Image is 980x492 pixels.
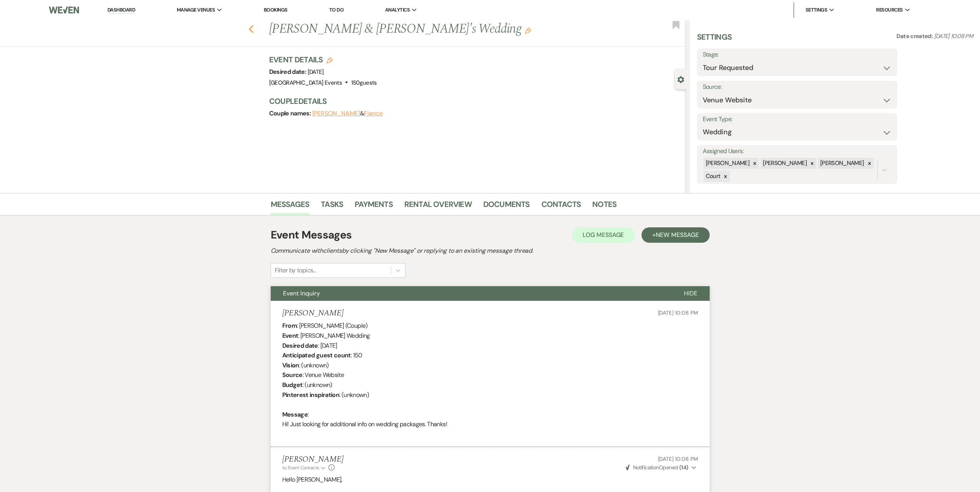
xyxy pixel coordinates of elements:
[806,6,828,14] span: Settings
[642,227,709,243] button: +New Message
[896,32,934,40] span: Date created:
[583,231,624,239] span: Log Message
[282,342,318,350] b: Desired date
[269,68,308,76] span: Desired date:
[677,75,684,83] button: Close lead details
[656,231,699,239] span: New Message
[704,171,722,182] div: Court
[275,266,316,275] div: Filter by topics...
[282,464,327,471] button: to: Event Contacts
[351,79,377,87] span: 150 guests
[107,7,135,14] a: Dashboard
[282,351,351,359] b: Anticipated guest count
[355,198,393,215] a: Payments
[269,109,312,117] span: Couple names:
[329,7,343,13] a: To Do
[271,246,710,255] h2: Communicate with clients by clicking "New Message" or replying to an existing message thread.
[271,227,352,243] h1: Event Messages
[49,2,79,18] img: Weven Logo
[658,309,698,316] span: [DATE] 10:08 PM
[312,110,360,117] button: [PERSON_NAME]
[321,198,343,215] a: Tasks
[282,465,319,471] span: to: Event Contacts
[282,455,343,464] h5: [PERSON_NAME]
[385,6,410,14] span: Analytics
[308,68,324,76] span: [DATE]
[312,110,383,117] span: &
[271,286,672,301] button: Event Inquiry
[269,96,678,107] h3: Couple Details
[658,455,698,462] span: [DATE] 10:08 PM
[404,198,472,215] a: Rental Overview
[703,146,891,157] label: Assigned Users:
[483,198,530,215] a: Documents
[703,82,891,93] label: Source:
[282,321,698,439] div: : [PERSON_NAME] (Couple) : [PERSON_NAME] Wedding : [DATE] : 150 : (unknown) : Venue Website : (un...
[282,361,299,369] b: Vision
[271,198,310,215] a: Messages
[525,27,531,34] button: Edit
[697,32,732,48] h3: Settings
[818,158,865,169] div: [PERSON_NAME]
[761,158,808,169] div: [PERSON_NAME]
[282,332,298,340] b: Event
[269,54,377,65] h3: Event Details
[364,110,383,117] button: Fiance
[626,464,689,471] span: Opened
[672,286,710,301] button: Hide
[633,464,659,471] span: Notification
[282,410,308,419] b: Message
[282,475,698,485] p: Hello [PERSON_NAME],
[282,391,340,399] b: Pinterest inspiration
[541,198,581,215] a: Contacts
[269,20,600,38] h1: [PERSON_NAME] & [PERSON_NAME]'s Wedding
[704,158,751,169] div: [PERSON_NAME]
[282,309,343,318] h5: [PERSON_NAME]
[177,6,215,14] span: Manage Venues
[282,371,303,379] b: Source
[703,49,891,60] label: Stage:
[282,322,297,330] b: From
[684,289,697,297] span: Hide
[572,227,635,243] button: Log Message
[283,289,320,297] span: Event Inquiry
[282,381,303,389] b: Budget
[703,114,891,125] label: Event Type:
[876,6,903,14] span: Resources
[264,7,288,13] a: Bookings
[625,464,698,472] button: NotificationOpened (14)
[269,79,342,87] span: [GEOGRAPHIC_DATA] Events
[679,464,689,471] strong: ( 14 )
[592,198,616,215] a: Notes
[934,32,973,40] span: [DATE] 10:08 PM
